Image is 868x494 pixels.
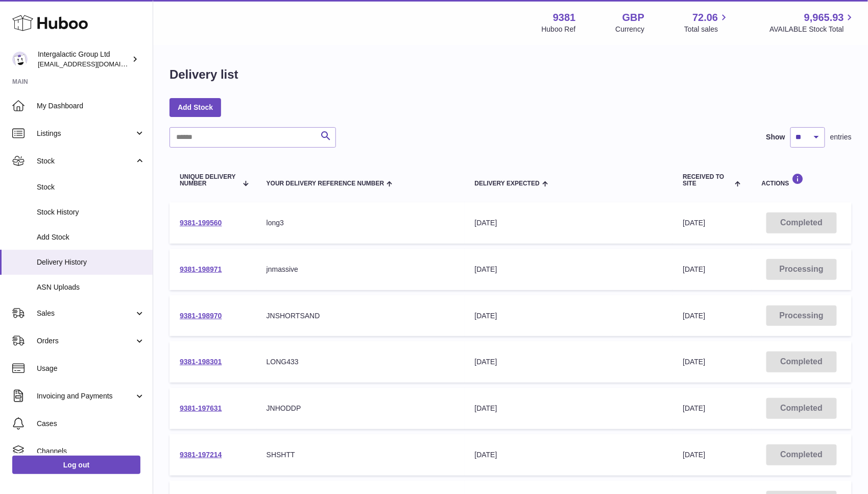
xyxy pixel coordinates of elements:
div: JNHODDP [267,404,454,413]
span: Stock [37,182,145,192]
a: 72.06 Total sales [684,11,730,34]
div: Currency [616,25,645,34]
div: [DATE] [475,218,663,228]
div: LONG433 [267,357,454,367]
div: jnmassive [267,265,454,274]
a: 9381-197631 [180,404,222,412]
span: Sales [37,309,134,318]
span: [DATE] [683,358,705,366]
a: 9381-198971 [180,265,222,273]
a: 9381-197214 [180,451,222,459]
span: Invoicing and Payments [37,391,134,401]
span: Channels [37,446,145,456]
span: [EMAIL_ADDRESS][DOMAIN_NAME] [38,60,150,68]
a: Add Stock [170,98,221,116]
div: [DATE] [475,311,663,321]
span: [DATE] [683,451,705,459]
span: [DATE] [683,265,705,273]
span: Usage [37,364,145,373]
div: [DATE] [475,404,663,413]
span: Delivery History [37,257,145,267]
a: 9,965.93 AVAILABLE Stock Total [769,11,856,34]
span: Your Delivery Reference Number [267,180,384,187]
span: Stock History [37,207,145,217]
span: ASN Uploads [37,283,145,292]
div: [DATE] [475,265,663,274]
img: info@junglistnetwork.com [12,52,28,67]
span: entries [830,132,852,142]
span: 9,965.93 [804,11,844,25]
div: Intergalactic Group Ltd [38,50,130,69]
span: Orders [37,336,134,346]
span: [DATE] [683,404,705,412]
span: Listings [37,129,134,138]
div: Huboo Ref [542,25,576,34]
span: Received to Site [683,174,732,187]
a: 9381-198970 [180,312,222,320]
a: 9381-199560 [180,219,222,227]
strong: 9381 [553,11,576,25]
h1: Delivery list [170,66,238,83]
span: Unique Delivery Number [180,174,237,187]
div: JNSHORTSAND [267,311,454,321]
span: Add Stock [37,232,145,242]
a: 9381-198301 [180,358,222,366]
span: [DATE] [683,312,705,320]
strong: GBP [622,11,644,25]
span: My Dashboard [37,101,145,111]
span: Delivery Expected [475,180,540,187]
span: Stock [37,156,134,166]
span: Cases [37,419,145,429]
span: AVAILABLE Stock Total [769,25,856,34]
span: 72.06 [692,11,718,25]
a: Log out [12,456,140,474]
span: Total sales [684,25,730,34]
span: [DATE] [683,219,705,227]
div: [DATE] [475,450,663,460]
div: SHSHTT [267,450,454,460]
div: Actions [762,173,841,187]
label: Show [766,132,785,142]
div: long3 [267,218,454,228]
div: [DATE] [475,357,663,367]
